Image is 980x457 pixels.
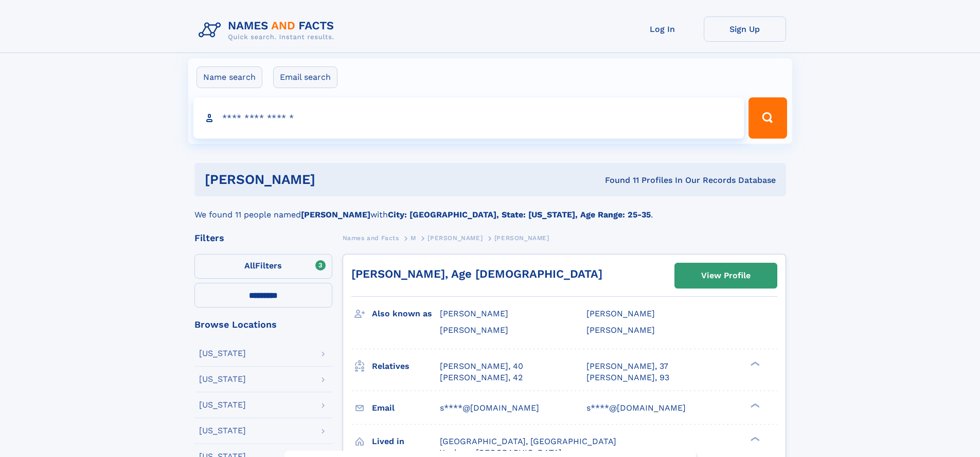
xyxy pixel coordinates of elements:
[494,234,549,242] span: [PERSON_NAME]
[440,361,523,372] a: [PERSON_NAME], 40
[704,16,786,42] a: Sign Up
[205,173,460,186] h1: [PERSON_NAME]
[675,263,777,288] a: View Profile
[372,305,440,323] h3: Also known as
[586,325,655,335] span: [PERSON_NAME]
[427,231,483,244] a: [PERSON_NAME]
[301,210,370,219] b: [PERSON_NAME]
[440,325,508,335] span: [PERSON_NAME]
[194,196,786,221] div: We found 11 people named with .
[586,361,668,372] a: [PERSON_NAME], 37
[621,16,704,42] a: Log In
[199,427,246,435] div: [US_STATE]
[199,349,246,358] div: [US_STATE]
[194,254,332,279] label: Filters
[427,234,483,242] span: [PERSON_NAME]
[372,358,440,375] h3: Relatives
[194,320,332,329] div: Browse Locations
[343,231,399,244] a: Names and Facts
[586,309,655,318] span: [PERSON_NAME]
[748,402,760,409] div: ❯
[199,375,246,383] div: [US_STATE]
[194,233,332,243] div: Filters
[440,309,508,318] span: [PERSON_NAME]
[701,264,751,287] div: View Profile
[388,210,651,219] b: City: [GEOGRAPHIC_DATA], State: [US_STATE], Age Range: 25-35
[440,372,523,383] a: [PERSON_NAME], 42
[460,175,776,186] div: Found 11 Profiles In Our Records Database
[411,234,416,242] span: M
[197,66,262,88] label: Name search
[194,16,343,44] img: Logo Names and Facts
[372,433,440,450] h3: Lived in
[372,399,440,417] h3: Email
[351,267,602,280] a: [PERSON_NAME], Age [DEMOGRAPHIC_DATA]
[749,97,787,139] button: Search Button
[748,435,760,442] div: ❯
[748,360,760,367] div: ❯
[586,372,669,383] a: [PERSON_NAME], 93
[440,436,616,446] span: [GEOGRAPHIC_DATA], [GEOGRAPHIC_DATA]
[193,97,744,139] input: search input
[244,261,255,270] span: All
[199,401,246,409] div: [US_STATE]
[273,66,337,88] label: Email search
[411,231,416,244] a: M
